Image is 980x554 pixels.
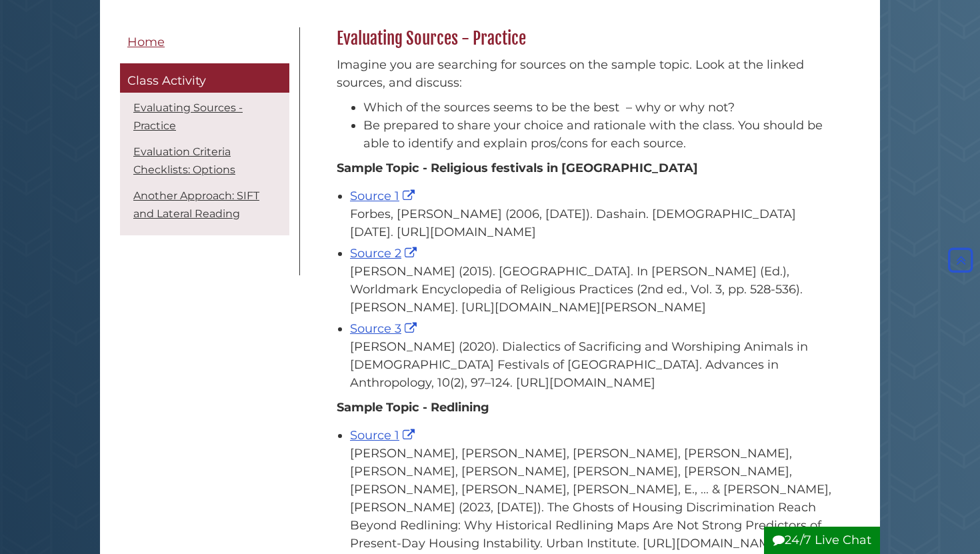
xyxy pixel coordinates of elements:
div: Guide Pages [120,27,289,242]
a: Another Approach: SIFT and Lateral Reading [133,189,259,220]
a: Back to Top [945,253,977,267]
strong: Sample Topic - Redlining [337,400,489,415]
div: Forbes, [PERSON_NAME] (2006, [DATE]). Dashain. [DEMOGRAPHIC_DATA] [DATE]. [URL][DOMAIN_NAME] [350,205,833,241]
a: Source 3 [350,321,420,336]
strong: Sample Topic - Religious festivals in [GEOGRAPHIC_DATA] [337,161,698,175]
div: [PERSON_NAME], [PERSON_NAME], [PERSON_NAME], [PERSON_NAME], [PERSON_NAME], [PERSON_NAME], [PERSON... [350,445,833,553]
p: Imagine you are searching for sources on the sample topic. Look at the linked sources, and discuss: [337,56,833,92]
h2: Evaluating Sources - Practice [330,28,840,49]
a: Source 1 [350,428,418,443]
span: Home [127,35,165,49]
div: [PERSON_NAME] (2015). [GEOGRAPHIC_DATA]. In [PERSON_NAME] (Ed.), Worldmark Encyclopedia of Religi... [350,263,833,317]
a: Home [120,27,289,57]
a: Evaluation Criteria Checklists: Options [133,145,235,176]
button: 24/7 Live Chat [764,527,880,554]
li: Which of the sources seems to be the best – why or why not? [363,99,833,117]
a: Source 2 [350,246,420,261]
a: Class Activity [120,63,289,93]
a: Evaluating Sources - Practice [133,101,243,132]
a: Source 1 [350,189,418,203]
div: [PERSON_NAME] (2020). Dialectics of Sacrificing and Worshiping Animals in [DEMOGRAPHIC_DATA] Fest... [350,338,833,392]
li: Be prepared to share your choice and rationale with the class. You should be able to identify and... [363,117,833,153]
span: Class Activity [127,73,206,88]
